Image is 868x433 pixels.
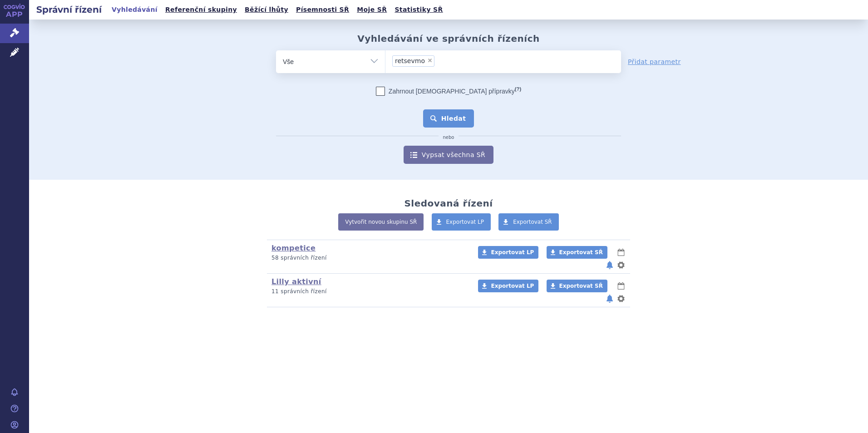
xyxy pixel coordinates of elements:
span: Exportovat LP [446,219,484,225]
input: retsevmo [437,55,480,66]
h2: Správní řízení [29,3,109,16]
a: Statistiky SŘ [392,4,445,16]
span: Exportovat SŘ [513,219,552,225]
span: Exportovat SŘ [559,249,603,256]
a: Přidat parametr [628,57,681,66]
button: nastavení [616,260,626,271]
a: Exportovat SŘ [547,280,607,292]
button: lhůty [616,247,626,258]
a: Písemnosti SŘ [293,4,352,16]
button: Hledat [423,109,474,128]
abbr: (?) [515,86,521,92]
a: Exportovat SŘ [498,213,559,231]
span: Exportovat LP [491,249,534,256]
a: Běžící lhůty [242,4,291,16]
label: Zahrnout [DEMOGRAPHIC_DATA] přípravky [376,87,521,96]
span: Exportovat SŘ [559,283,603,289]
i: nebo [439,135,459,140]
a: Exportovat LP [478,280,538,292]
button: nastavení [616,293,626,304]
h2: Sledovaná řízení [404,198,493,209]
a: Referenční skupiny [163,4,240,16]
a: kompetice [271,244,316,252]
p: 11 správních řízení [271,288,466,295]
a: Lilly aktivní [271,277,321,286]
p: 58 správních řízení [271,254,466,262]
a: Vytvořit novou skupinu SŘ [338,213,424,231]
a: Vyhledávání [109,4,160,16]
button: notifikace [605,293,614,304]
a: Moje SŘ [354,4,390,16]
h2: Vyhledávání ve správních řízeních [357,33,540,44]
span: Exportovat LP [491,283,534,289]
a: Exportovat LP [432,213,491,231]
span: retsevmo [395,58,425,64]
a: Exportovat LP [478,246,538,259]
a: Vypsat všechna SŘ [404,146,493,164]
a: Exportovat SŘ [547,246,607,259]
button: notifikace [605,260,614,271]
span: × [427,58,433,63]
button: lhůty [616,280,626,291]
